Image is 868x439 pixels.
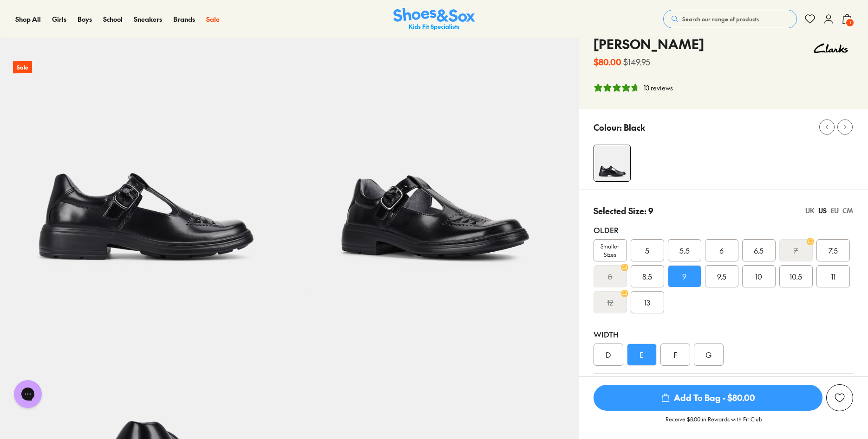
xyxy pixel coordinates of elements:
[826,384,853,411] button: Add to Wishlist
[642,271,652,282] span: 8.5
[594,242,627,259] span: Smaller Sizes
[624,121,645,134] p: Black
[594,121,622,134] p: Colour:
[594,56,621,68] b: $80.00
[594,83,673,93] button: 4.92 stars, 13 ratings
[9,377,46,411] iframe: Gorgias live chat messenger
[594,145,630,181] img: 4-124007_1
[845,18,855,27] span: 1
[52,14,66,24] a: Girls
[666,415,762,432] p: Receive $8.00 in Rewards with Fit Club
[134,14,162,24] a: Sneakers
[393,8,475,31] a: Shoes & Sox
[794,245,798,256] s: 7
[289,9,579,298] img: 5-124008_1
[608,271,612,282] s: 8
[809,34,853,62] img: Vendor logo
[594,344,623,366] div: D
[15,14,41,24] a: Shop All
[805,206,815,216] div: UK
[206,14,220,24] a: Sale
[790,271,802,282] span: 10.5
[594,384,822,411] button: Add To Bag - $80.00
[623,56,650,68] s: $149.95
[78,14,92,24] a: Boys
[644,83,673,93] div: 13 reviews
[831,271,835,282] span: 11
[607,297,613,308] s: 12
[842,9,853,29] button: 1
[13,61,32,74] p: Sale
[627,344,657,366] div: E
[393,8,475,31] img: SNS_Logo_Responsive.svg
[645,245,649,256] span: 5
[682,271,686,282] span: 9
[594,329,853,340] div: Width
[660,344,690,366] div: F
[594,34,704,54] h4: [PERSON_NAME]
[717,271,726,282] span: 9.5
[829,245,838,256] span: 7.5
[594,224,853,235] div: Older
[644,297,650,308] span: 13
[818,206,827,216] div: US
[679,245,690,256] span: 5.5
[173,14,195,24] a: Brands
[830,206,839,216] div: EU
[755,271,762,282] span: 10
[594,385,822,411] span: Add To Bag - $80.00
[594,204,653,217] p: Selected Size: 9
[663,10,797,28] button: Search our range of products
[682,15,759,23] span: Search our range of products
[842,206,853,216] div: CM
[719,245,724,256] span: 6
[754,245,764,256] span: 6.5
[694,344,724,366] div: G
[103,14,123,24] a: School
